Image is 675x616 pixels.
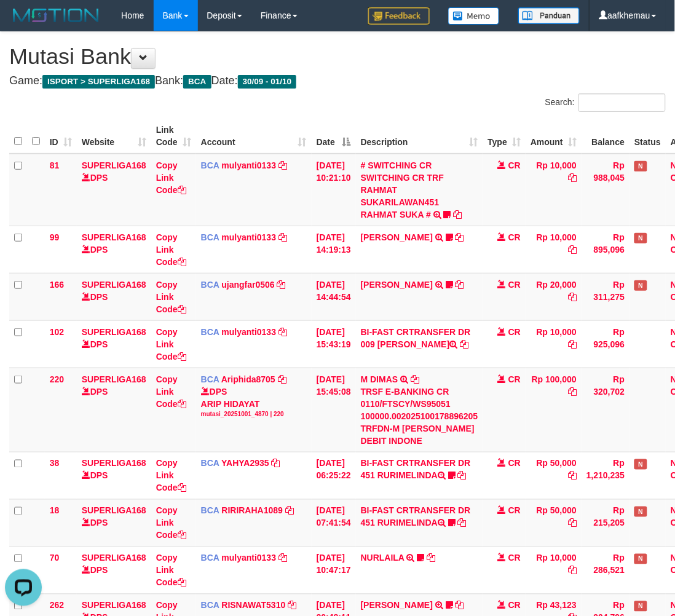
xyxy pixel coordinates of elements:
a: SUPERLIGA168 [82,280,146,290]
td: [DATE] 07:41:54 [312,499,356,547]
a: YAHYA2935 [221,459,269,468]
img: Feedback.jpg [368,7,430,25]
a: Copy Rp 50,000 to clipboard [568,471,577,481]
td: DPS [77,452,151,499]
a: Copy BI-FAST CRTRANSFER DR 451 RURIMELINDA to clipboard [458,471,467,481]
a: Copy Link Code [156,459,186,493]
th: ID: activate to sort column ascending [45,119,77,154]
td: Rp 50,000 [526,499,582,547]
td: Rp 10,000 [526,547,582,594]
a: SUPERLIGA168 [82,327,146,337]
a: Copy mulyanti0133 to clipboard [278,327,287,337]
a: Copy Link Code [156,327,186,361]
span: CR [508,506,521,516]
th: Status [630,119,666,154]
th: Date: activate to sort column descending [312,119,356,154]
span: BCA [201,506,219,516]
span: BCA [201,280,219,290]
a: M DIMAS [361,374,398,384]
a: Copy Link Code [156,232,186,267]
div: DPS ARIP HIDAYAT [201,385,307,419]
a: [PERSON_NAME] [361,280,433,290]
a: RISNAWAT5310 [222,601,286,610]
span: 102 [50,327,64,337]
td: DPS [77,499,151,547]
a: mulyanti0133 [222,160,277,170]
h1: Mutasi Bank [9,44,666,69]
a: SUPERLIGA168 [82,160,146,170]
span: Has Note [634,233,647,243]
span: 220 [50,374,64,384]
td: Rp 988,045 [582,154,630,226]
span: CR [508,553,521,563]
td: Rp 10,000 [526,320,582,368]
a: Copy MUHAMMAD REZA to clipboard [456,232,464,242]
span: 81 [50,160,60,170]
span: CR [508,160,521,170]
span: 18 [50,506,60,516]
label: Search: [545,93,666,112]
span: BCA [183,75,211,89]
td: [DATE] 10:21:10 [312,154,356,226]
a: SUPERLIGA168 [82,232,146,242]
img: MOTION_logo.png [9,6,103,25]
span: 30/09 - 01/10 [238,75,297,89]
span: BCA [201,459,219,468]
td: DPS [77,273,151,320]
a: SUPERLIGA168 [82,601,146,610]
a: NURLAILA [361,553,405,563]
a: Copy Rp 50,000 to clipboard [568,518,577,528]
a: ujangfar0506 [222,280,275,290]
span: Has Note [634,601,647,612]
a: mulyanti0133 [222,327,277,337]
th: Account: activate to sort column ascending [196,119,312,154]
td: Rp 320,702 [582,368,630,452]
div: mutasi_20251001_4870 | 220 [201,410,307,419]
span: CR [508,280,521,290]
td: [DATE] 15:43:19 [312,320,356,368]
td: DPS [77,368,151,452]
a: Copy Rp 10,000 to clipboard [568,245,577,255]
a: Copy Rp 10,000 to clipboard [568,173,577,183]
td: Rp 311,275 [582,273,630,320]
span: BCA [201,601,219,610]
th: Website: activate to sort column ascending [77,119,151,154]
td: Rp 10,000 [526,154,582,226]
a: # SWITCHING CR SWITCHING CR TRF RAHMAT SUKARILAWAN451 RAHMAT SUKA # [361,160,444,219]
a: Copy Link Code [156,160,186,195]
th: Link Code: activate to sort column ascending [151,119,196,154]
span: 99 [50,232,60,242]
a: Copy # SWITCHING CR SWITCHING CR TRF RAHMAT SUKARILAWAN451 RAHMAT SUKA # to clipboard [454,210,462,219]
div: TRSF E-BANKING CR 0110/FTSCY/WS95051 100000.002025100178896205 TRFDN-M [PERSON_NAME] DEBIT INDONE [361,385,478,447]
td: Rp 50,000 [526,452,582,499]
a: Copy Link Code [156,553,186,588]
td: Rp 286,521 [582,547,630,594]
td: Rp 215,205 [582,499,630,547]
td: DPS [77,547,151,594]
img: panduan.png [518,7,580,24]
span: CR [508,459,521,468]
td: Rp 10,000 [526,226,582,273]
span: 38 [50,459,60,468]
a: [PERSON_NAME] [361,601,433,610]
a: mulyanti0133 [222,232,277,242]
a: RIRIRAHA1089 [222,506,283,516]
span: BCA [201,160,219,170]
a: Copy Rp 10,000 to clipboard [568,566,577,575]
span: Has Note [634,459,647,470]
a: Copy M DIMAS to clipboard [411,374,419,384]
th: Description: activate to sort column ascending [356,119,483,154]
td: DPS [77,226,151,273]
span: CR [508,327,521,337]
th: Balance [582,119,630,154]
td: Rp 925,096 [582,320,630,368]
td: [DATE] 15:45:08 [312,368,356,452]
a: Copy Rp 20,000 to clipboard [568,292,577,302]
span: Has Note [634,280,647,291]
button: Open LiveChat chat widget [5,5,42,42]
td: Rp 20,000 [526,273,582,320]
td: DPS [77,154,151,226]
a: Copy Link Code [156,280,186,314]
a: SUPERLIGA168 [82,374,146,384]
span: Has Note [634,554,647,564]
